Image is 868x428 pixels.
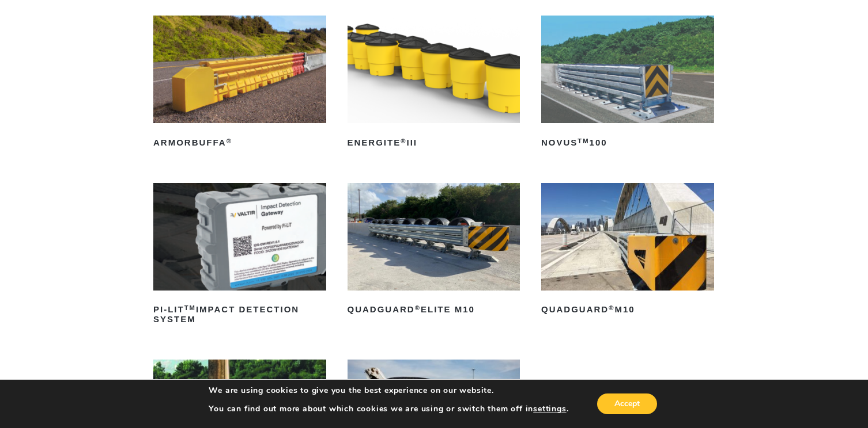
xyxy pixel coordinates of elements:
a: NOVUSTM100 [541,16,714,152]
sup: ® [609,304,614,311]
button: settings [533,404,566,414]
a: QuadGuard®Elite M10 [348,183,520,319]
h2: ArmorBuffa [153,133,326,152]
h2: QuadGuard M10 [541,301,714,319]
sup: ® [401,137,406,144]
sup: ® [227,137,232,144]
sup: TM [184,304,196,311]
a: ArmorBuffa® [153,16,326,152]
p: We are using cookies to give you the best experience on our website. [209,385,568,396]
h2: ENERGITE III [348,133,520,152]
h2: QuadGuard Elite M10 [348,301,520,319]
a: ENERGITE®III [348,16,520,152]
a: PI-LITTMImpact Detection System [153,183,326,328]
h2: NOVUS 100 [541,133,714,152]
sup: ® [415,304,421,311]
sup: TM [578,137,589,144]
button: Accept [597,393,657,414]
a: QuadGuard®M10 [541,183,714,319]
h2: PI-LIT Impact Detection System [153,301,326,328]
p: You can find out more about which cookies we are using or switch them off in . [209,404,568,414]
